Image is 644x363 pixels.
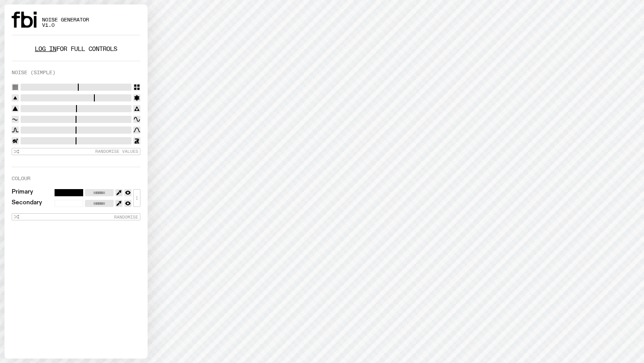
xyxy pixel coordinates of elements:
[12,148,140,155] button: Randomise Values
[35,45,56,53] a: Log in
[12,189,33,196] label: Primary
[42,17,89,22] span: Noise Generator
[114,215,138,219] span: Randomise
[12,176,30,181] label: Colour
[12,70,55,75] label: Noise (Simple)
[12,213,140,220] button: Randomise
[12,46,140,52] p: for full controls
[12,200,42,207] label: Secondary
[42,23,89,28] span: v1.0
[95,149,138,154] span: Randomise Values
[133,189,140,207] button: ↕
